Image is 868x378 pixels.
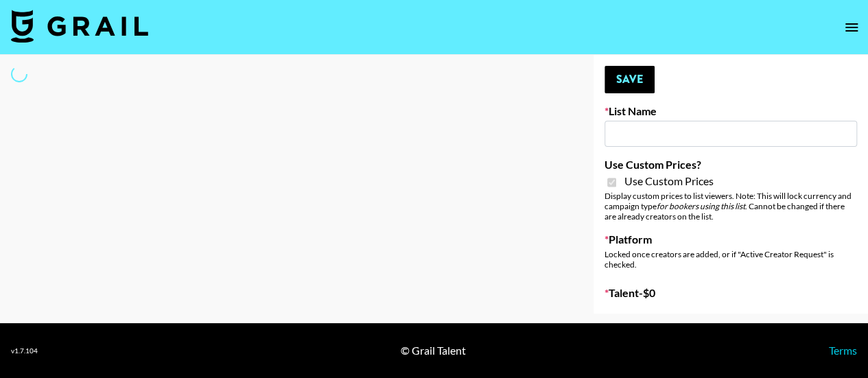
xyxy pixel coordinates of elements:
button: Save [605,66,655,93]
em: for bookers using this list [657,201,745,211]
label: Talent - $ 0 [605,286,857,300]
button: open drawer [838,14,865,41]
a: Terms [829,344,857,357]
img: Grail Talent [11,10,148,43]
div: Locked once creators are added, or if "Active Creator Request" is checked. [605,249,857,270]
div: Display custom prices to list viewers. Note: This will lock currency and campaign type . Cannot b... [605,191,857,222]
label: Platform [605,233,857,246]
label: List Name [605,104,857,118]
div: © Grail Talent [401,344,466,357]
div: v 1.7.104 [11,346,38,355]
label: Use Custom Prices? [605,158,857,172]
span: Use Custom Prices [624,174,714,188]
